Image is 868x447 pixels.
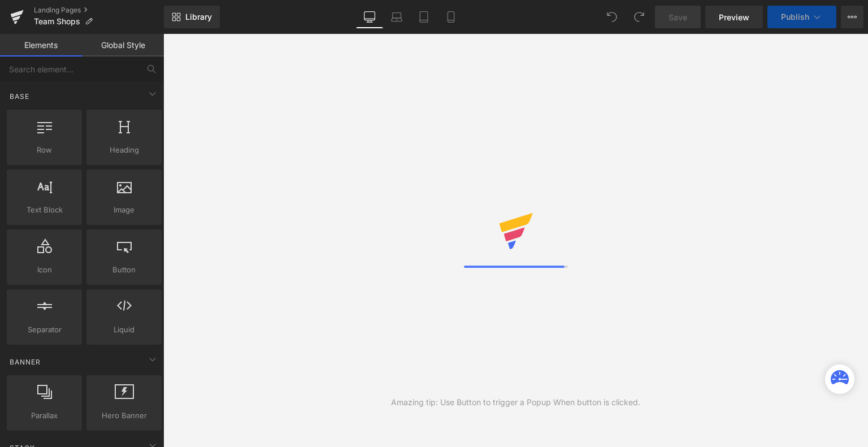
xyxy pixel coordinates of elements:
span: Heading [90,144,158,156]
span: Preview [719,11,749,23]
a: Landing Pages [34,6,164,15]
span: Image [90,204,158,216]
span: Save [669,11,687,23]
span: Team Shops [34,17,80,26]
div: Amazing tip: Use Button to trigger a Popup When button is clicked. [391,396,640,409]
span: Base [8,91,31,102]
button: More [841,6,863,28]
span: Separator [10,324,79,336]
button: Redo [628,6,650,28]
button: Publish [767,6,836,28]
span: Liquid [90,324,158,336]
span: Parallax [10,410,79,422]
a: New Library [164,6,220,28]
span: Icon [10,264,79,276]
span: Library [185,12,212,22]
span: Banner [8,357,42,367]
a: Global Style [82,34,164,57]
span: Text Block [10,204,79,216]
span: Hero Banner [90,410,158,422]
a: Desktop [356,6,383,28]
a: Tablet [410,6,437,28]
a: Laptop [383,6,410,28]
button: Undo [601,6,623,28]
a: Preview [705,6,763,28]
span: Button [90,264,158,276]
a: Mobile [437,6,465,28]
span: Row [10,144,79,156]
span: Publish [781,12,809,21]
